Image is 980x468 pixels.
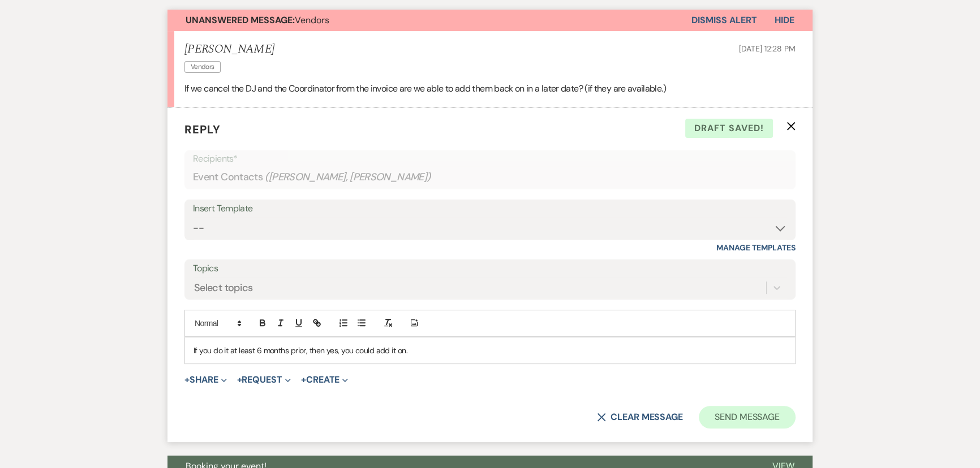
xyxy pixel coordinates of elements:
[301,375,348,384] button: Create
[193,201,787,217] div: Insert Template
[691,10,757,31] button: Dismiss Alert
[184,42,274,57] h5: [PERSON_NAME]
[184,61,221,73] span: Vendors
[597,413,683,422] button: Clear message
[757,10,813,31] button: Hide
[184,375,190,384] span: +
[193,166,787,188] div: Event Contacts
[237,375,291,384] button: Request
[301,375,306,384] span: +
[167,10,691,31] button: Unanswered Message:Vendors
[716,242,796,253] a: Manage Templates
[775,14,794,26] span: Hide
[186,14,295,26] strong: Unanswered Message:
[194,344,786,357] p: If you do it at least 6 months prior, then yes, you could add it on.
[739,44,796,54] span: [DATE] 12:28 PM
[184,81,796,96] p: If we cancel the DJ and the Coordinator from the invoice are we able to add them back on in a lat...
[193,261,787,277] label: Topics
[193,151,787,166] p: Recipients*
[194,280,253,295] div: Select topics
[685,119,773,138] span: Draft saved!
[699,406,796,428] button: Send Message
[186,14,329,26] span: Vendors
[237,375,242,384] span: +
[184,122,221,137] span: Reply
[265,170,431,185] span: ( [PERSON_NAME], [PERSON_NAME] )
[184,375,227,384] button: Share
